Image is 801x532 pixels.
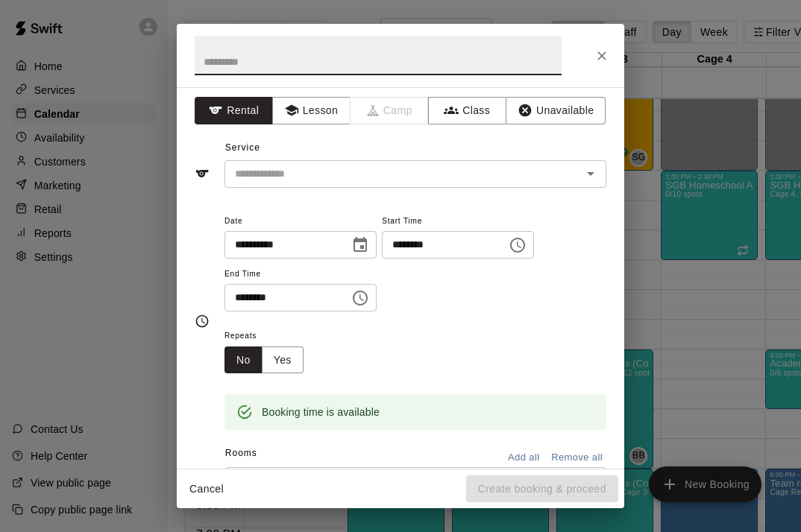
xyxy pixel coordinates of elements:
span: Start Time [382,212,534,232]
svg: Timing [195,314,210,329]
button: Add all [500,446,547,469]
button: Unavailable [506,97,606,124]
button: Class [428,97,506,124]
span: Repeats [224,326,315,346]
svg: Service [195,166,210,181]
span: Service [225,142,260,153]
button: Open [580,163,601,184]
button: Lesson [272,97,351,124]
span: Camps can only be created in the Services page [351,97,429,124]
button: No [224,346,263,374]
span: Date [224,212,377,232]
div: Booking time is available [262,399,380,425]
button: Remove all [547,446,606,469]
button: Cancel [183,475,230,503]
button: Yes [262,346,304,374]
span: Rooms [225,448,257,458]
button: Choose date, selected date is Oct 17, 2025 [345,230,375,260]
button: Choose time, selected time is 1:00 PM [503,230,533,260]
button: Close [588,42,615,69]
button: Choose time, selected time is 3:00 PM [345,283,375,313]
button: Rental [195,97,273,124]
span: End Time [224,265,377,285]
div: outlined button group [224,346,304,374]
